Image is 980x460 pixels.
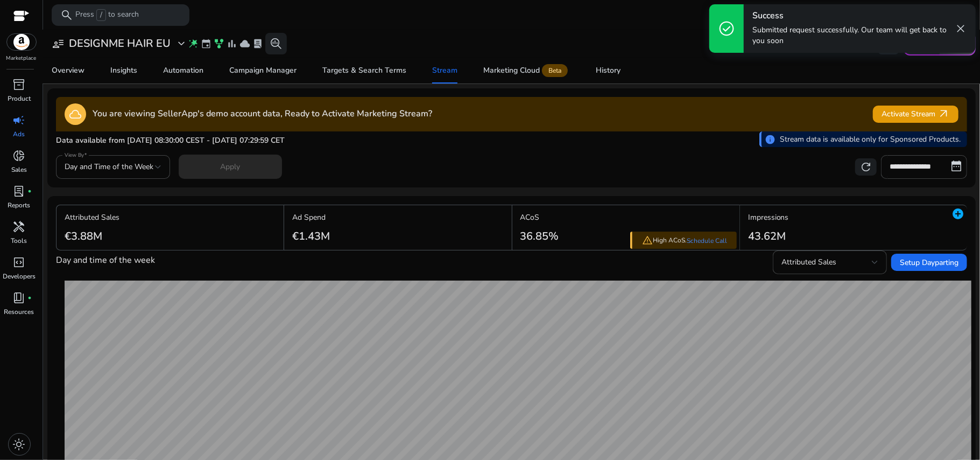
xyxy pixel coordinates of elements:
[13,220,26,233] span: handyman
[13,114,26,127] span: campaign
[542,64,568,77] span: Beta
[4,307,34,317] p: Resources
[56,135,285,146] p: Data available from [DATE] 08:30:00 CEST - [DATE] 07:29:59 CET
[227,38,237,49] span: bar_chart
[270,37,283,50] span: search_insights
[96,9,106,21] span: /
[75,9,139,21] p: Press to search
[13,78,26,91] span: inventory_2
[937,108,950,120] span: arrow_outward
[56,255,155,266] h4: Day and time of the week
[93,109,432,119] h4: You are viewing SellerApp's demo account data, Ready to Activate Marketing Stream?
[520,212,559,223] p: ACoS
[859,161,872,173] span: refresh
[265,33,287,54] button: search_insights
[752,11,952,21] h4: Success
[229,67,297,74] div: Campaign Manager
[13,129,25,139] p: Ads
[163,67,203,74] div: Automation
[65,162,153,172] span: Day and Time of the Week
[765,134,775,145] span: info
[855,158,877,176] button: refresh
[687,236,727,245] a: Schedule Call
[13,185,26,198] span: lab_profile
[188,38,199,49] span: wand_stars
[630,232,737,249] div: High ACoS.
[28,296,32,300] span: fiber_manual_record
[8,94,31,103] p: Product
[642,235,653,246] span: warning
[13,438,26,451] span: light_mode
[7,34,36,50] img: amazon.svg
[13,291,26,304] span: book_4
[596,67,621,74] div: History
[28,189,32,193] span: fiber_manual_record
[432,67,457,74] div: Stream
[6,54,37,62] p: Marketplace
[252,38,263,49] span: lab_profile
[748,212,789,223] p: Impressions
[781,257,836,267] span: Attributed Sales
[322,67,406,74] div: Targets & Search Terms
[900,257,958,268] span: Setup Dayparting
[11,165,27,175] p: Sales
[214,38,224,49] span: family_history
[882,108,950,120] span: Activate Stream
[11,236,27,246] p: Tools
[110,67,137,74] div: Insights
[951,207,964,220] mat-icon: add_circle
[65,230,119,243] h3: €3.88M
[780,134,961,145] p: Stream data is available only for Sponsored Products.
[69,108,82,121] span: cloud
[292,212,330,223] p: Ad Spend
[52,37,65,50] span: user_attributes
[3,271,36,281] p: Developers
[239,38,250,49] span: cloud
[201,38,211,49] span: event
[873,106,958,123] button: Activate Streamarrow_outward
[13,256,26,269] span: code_blocks
[292,230,330,243] h3: €1.43M
[520,230,559,243] h3: 36.85%
[752,25,952,46] p: Submitted request successfully. Our team will get back to you soon
[13,149,26,162] span: donut_small
[718,20,735,37] span: check_circle
[60,9,73,22] span: search
[8,200,31,210] p: Reports
[69,37,171,50] h3: DESIGNME HAIR EU
[65,151,84,159] mat-label: View By
[748,230,789,243] h3: 43.62M
[175,37,188,50] span: expand_more
[891,254,967,271] button: Setup Dayparting
[52,67,84,74] div: Overview
[65,212,119,223] p: Attributed Sales
[483,66,570,75] div: Marketing Cloud
[954,22,967,35] span: close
